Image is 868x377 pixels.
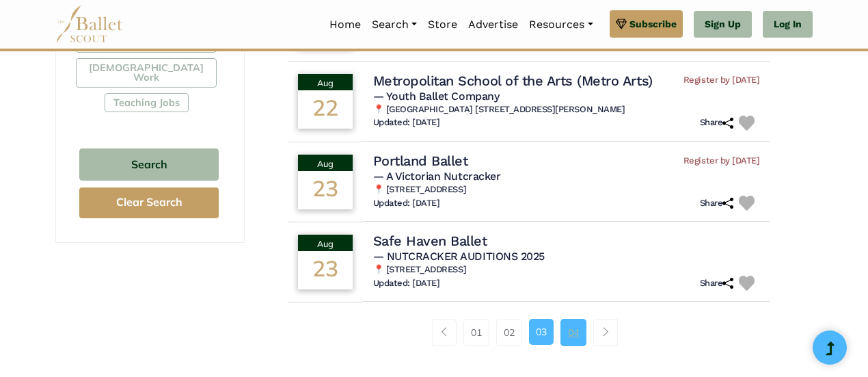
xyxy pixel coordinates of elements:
span: Register by [DATE] [683,75,759,86]
a: Store [422,10,463,39]
a: Search [366,10,422,39]
button: Clear Search [79,187,219,218]
span: Subscribe [629,16,677,31]
h6: Updated: [DATE] [373,198,440,209]
button: Search [79,148,219,181]
a: Home [324,10,366,39]
h4: Safe Haven Ballet [373,232,487,250]
img: gem.svg [616,16,627,31]
h6: Updated: [DATE] [373,117,440,129]
a: Advertise [463,10,524,39]
a: 03 [529,319,554,345]
div: Aug [298,74,353,90]
h6: 📍 [GEOGRAPHIC_DATA] [STREET_ADDRESS][PERSON_NAME] [373,104,760,116]
h6: 📍 [STREET_ADDRESS] [373,264,760,276]
div: 22 [298,90,353,129]
div: Aug [298,235,353,251]
a: Sign Up [694,11,752,38]
span: — NUTCRACKER AUDITIONS 2025 [373,250,545,263]
span: Register by [DATE] [683,155,759,167]
h6: Updated: [DATE] [373,278,440,289]
div: 23 [298,171,353,209]
h6: Share [700,198,734,209]
a: Log In [763,11,813,38]
a: 02 [496,319,522,346]
h6: 📍 [STREET_ADDRESS] [373,184,760,196]
span: — Youth Ballet Company [373,90,499,103]
h6: Share [700,117,734,129]
a: Subscribe [610,10,683,38]
a: 01 [463,319,489,346]
h6: Share [700,278,734,289]
span: — A Victorian Nutcracker [373,170,500,183]
nav: Page navigation example [432,319,625,346]
a: 04 [560,319,586,346]
h4: Portland Ballet [373,152,468,170]
div: 23 [298,251,353,289]
div: Aug [298,155,353,171]
a: Resources [524,10,598,39]
h4: Metropolitan School of the Arts (Metro Arts) [373,72,653,90]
